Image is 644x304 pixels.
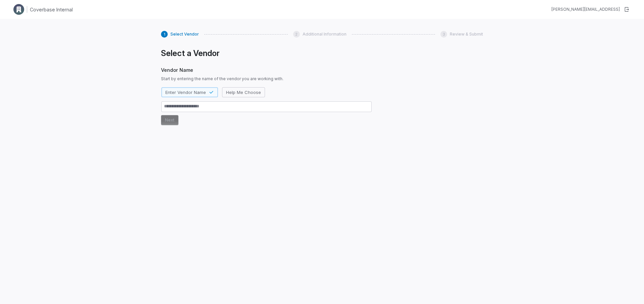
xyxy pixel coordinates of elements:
img: Clerk Logo [13,4,24,15]
span: Review & Submit [450,32,483,37]
h1: Select a Vendor [161,48,372,58]
button: Help Me Choose [222,87,265,97]
div: 3 [440,31,447,38]
div: 2 [293,31,300,38]
button: Enter Vendor Name [161,87,218,97]
h1: Coverbase Internal [30,6,73,13]
div: 1 [161,31,168,38]
span: Vendor Name [161,66,372,73]
div: [PERSON_NAME][EMAIL_ADDRESS] [551,7,620,12]
span: Additional Information [303,32,346,37]
span: Help Me Choose [226,89,261,95]
span: Select Vendor [170,32,199,37]
span: Enter Vendor Name [165,89,206,95]
span: Start by entering the name of the vendor you are working with. [161,76,372,82]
